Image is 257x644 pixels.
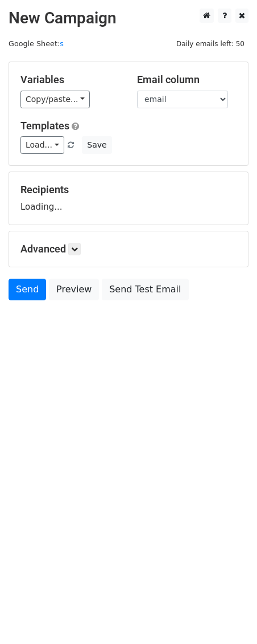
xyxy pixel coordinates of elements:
h5: Advanced [20,243,237,255]
small: Google Sheet: [9,39,64,48]
span: Daily emails left: 50 [172,38,248,50]
button: Save [82,136,111,154]
h2: New Campaign [9,9,248,28]
a: Send Test Email [102,279,188,300]
div: Loading... [20,184,237,213]
a: Load... [20,136,64,154]
h5: Recipients [20,184,237,196]
a: Copy/paste... [20,91,90,108]
h5: Email column [137,74,237,86]
a: Templates [20,120,69,132]
h5: Variables [20,74,120,86]
a: Daily emails left: 50 [172,39,248,48]
a: Send [9,279,46,300]
a: s [60,39,64,48]
a: Preview [49,279,99,300]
